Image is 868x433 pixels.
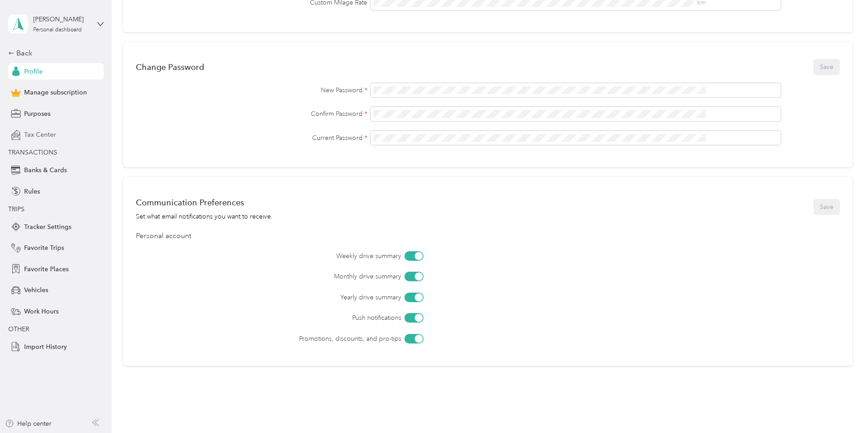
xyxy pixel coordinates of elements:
[8,48,99,59] div: Back
[33,27,82,33] div: Personal dashboard
[8,325,29,333] span: OTHER
[136,212,273,221] div: Set what email notifications you want to receive.
[24,67,43,76] span: Profile
[24,109,50,119] span: Purposes
[136,133,367,143] label: Current Password
[24,130,56,139] span: Tax Center
[33,15,90,24] div: [PERSON_NAME]
[136,85,367,95] label: New Password
[24,165,67,175] span: Banks & Cards
[187,313,401,323] label: Push notifications
[24,342,67,352] span: Import History
[187,293,401,302] label: Yearly drive summary
[24,285,48,295] span: Vehicles
[187,334,401,343] label: Promotions, discounts, and pro-tips
[24,187,40,196] span: Rules
[187,272,401,281] label: Monthly drive summary
[24,88,87,97] span: Manage subscription
[136,109,367,119] label: Confirm Password
[5,419,51,428] button: Help center
[817,382,868,433] iframe: Everlance-gr Chat Button Frame
[136,62,204,72] div: Change Password
[24,243,64,253] span: Favorite Trips
[136,231,840,242] div: Personal account
[24,264,69,274] span: Favorite Places
[187,251,401,261] label: Weekly drive summary
[24,307,59,316] span: Work Hours
[8,149,57,156] span: TRANSACTIONS
[24,222,71,232] span: Tracker Settings
[136,198,273,207] div: Communication Preferences
[8,205,25,213] span: TRIPS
